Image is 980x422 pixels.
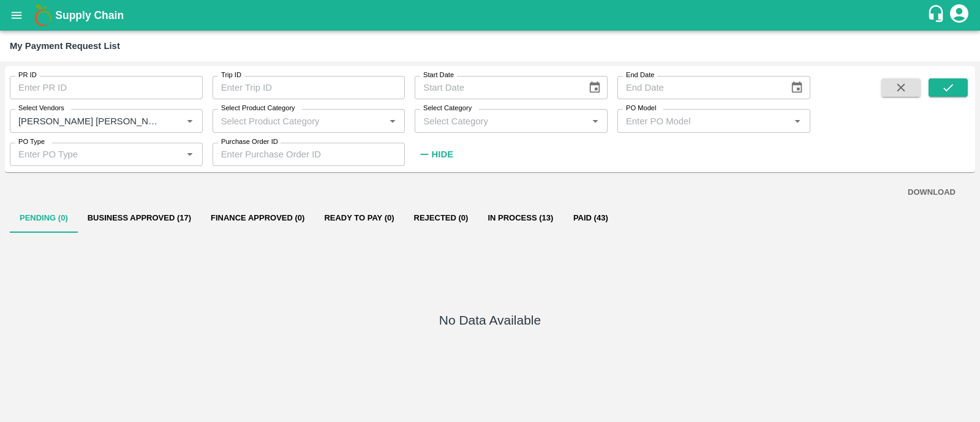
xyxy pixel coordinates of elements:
[18,70,37,80] label: PR ID
[423,104,472,113] label: Select Category
[432,149,453,159] strong: Hide
[13,113,163,129] input: Select Vendor
[216,113,382,129] input: Select Product Category
[583,76,606,99] button: Choose date
[478,203,563,233] button: In Process (13)
[18,137,45,147] label: PO Type
[415,76,578,99] input: Start Date
[2,1,31,29] button: open drawer
[221,137,278,147] label: Purchase Order ID
[55,9,124,21] b: Supply Chain
[626,70,654,80] label: End Date
[221,70,241,80] label: Trip ID
[415,144,456,165] button: Hide
[587,113,603,129] button: Open
[221,104,295,113] label: Select Product Category
[78,203,201,233] button: Business Approved (17)
[423,70,454,80] label: Start Date
[182,146,198,162] button: Open
[314,203,404,233] button: Ready To Pay (0)
[10,38,120,54] div: My Payment Request List
[385,113,401,129] button: Open
[563,203,618,233] button: Paid (43)
[182,113,198,129] button: Open
[404,203,478,233] button: Rejected (0)
[418,113,584,129] input: Select Category
[10,76,203,99] input: Enter PR ID
[948,2,970,28] div: account of current user
[903,182,960,203] button: DOWNLOAD
[31,3,55,28] img: logo
[617,76,780,99] input: End Date
[213,76,405,99] input: Enter Trip ID
[626,104,657,113] label: PO Model
[439,312,541,329] h5: No Data Available
[790,113,805,129] button: Open
[55,7,927,24] a: Supply Chain
[10,203,78,233] button: Pending (0)
[927,4,948,26] div: customer-support
[13,146,179,162] input: Enter PO Type
[785,76,809,99] button: Choose date
[201,203,314,233] button: Finance Approved (0)
[621,113,786,129] input: Enter PO Model
[213,143,405,166] input: Enter Purchase Order ID
[18,104,64,113] label: Select Vendors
